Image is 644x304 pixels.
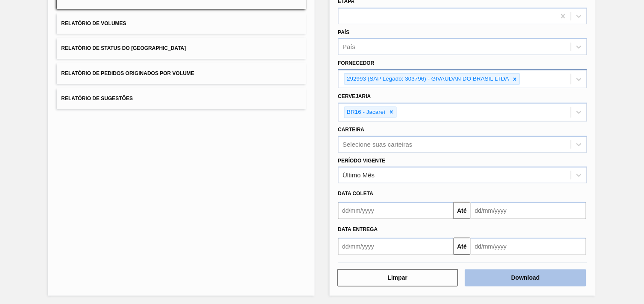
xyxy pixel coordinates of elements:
span: Relatório de Pedidos Originados por Volume [61,70,194,76]
label: Cervejaria [338,93,371,99]
label: País [338,29,350,35]
button: Relatório de Pedidos Originados por Volume [57,63,306,84]
button: Limpar [337,269,459,287]
div: 292993 (SAP Legado: 303796) - GIVAUDAN DO BRASIL LTDA [345,74,511,84]
div: BR16 - Jacareí [345,107,387,118]
label: Fornecedor [338,60,375,66]
button: Até [454,238,471,255]
div: Último Mês [343,172,375,179]
label: Carteira [338,127,365,133]
input: dd/mm/yyyy [338,238,454,255]
button: Download [465,269,586,287]
input: dd/mm/yyyy [338,202,454,219]
span: Relatório de Status do [GEOGRAPHIC_DATA] [61,45,186,51]
label: Período Vigente [338,158,386,164]
button: Até [454,202,471,219]
span: Relatório de Volumes [61,20,126,26]
span: Data entrega [338,226,378,232]
button: Relatório de Volumes [57,13,306,34]
button: Relatório de Status do [GEOGRAPHIC_DATA] [57,38,306,59]
div: Selecione suas carteiras [343,141,413,148]
div: País [343,43,356,51]
button: Relatório de Sugestões [57,88,306,109]
input: dd/mm/yyyy [471,238,586,255]
input: dd/mm/yyyy [471,202,586,219]
span: Data coleta [338,191,374,197]
span: Relatório de Sugestões [61,96,133,101]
